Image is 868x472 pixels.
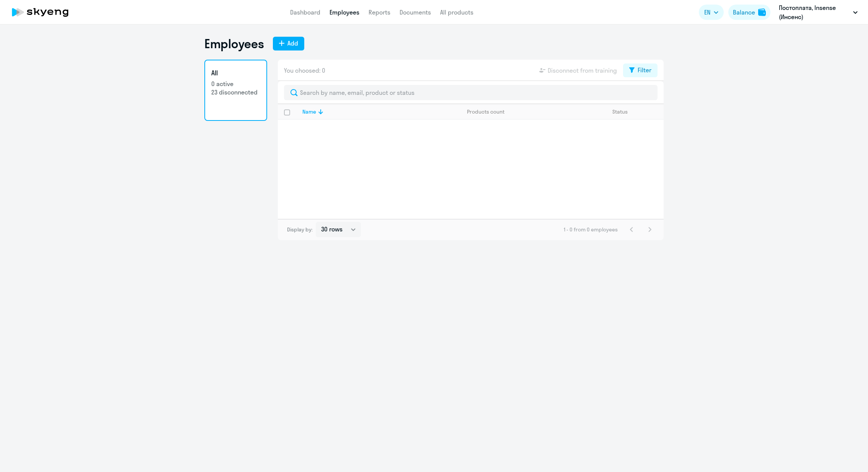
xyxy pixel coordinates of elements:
p: Постоплата, Insense (Инсенс) [779,3,850,21]
div: Add [287,39,298,48]
div: Status [612,108,628,115]
span: Display by: [287,226,313,233]
span: You choosed: 0 [284,66,325,75]
p: 0 active [211,80,260,88]
span: 1 - 0 from 0 employees [564,226,618,233]
a: All0 active23 disconnected [204,60,267,121]
div: Balance [733,8,755,17]
div: Name [302,108,316,115]
input: Search by name, email, product or status [284,85,658,100]
div: Name [302,108,460,115]
img: balance [758,8,766,16]
button: Add [273,37,304,50]
a: Dashboard [290,8,320,16]
button: Постоплата, Insense (Инсенс) [775,3,861,21]
button: Filter [623,63,658,77]
a: Reports [369,8,390,16]
div: Products count [467,108,606,115]
a: Employees [330,8,359,16]
h3: All [211,68,260,78]
button: EN [699,5,724,20]
div: Status [612,108,663,115]
h1: Employees [204,36,264,51]
a: All products [440,8,473,16]
button: Balancebalance [728,5,770,20]
p: 23 disconnected [211,88,260,96]
span: EN [704,8,710,17]
a: Documents [400,8,431,16]
div: Products count [467,108,504,115]
div: Filter [638,65,651,75]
